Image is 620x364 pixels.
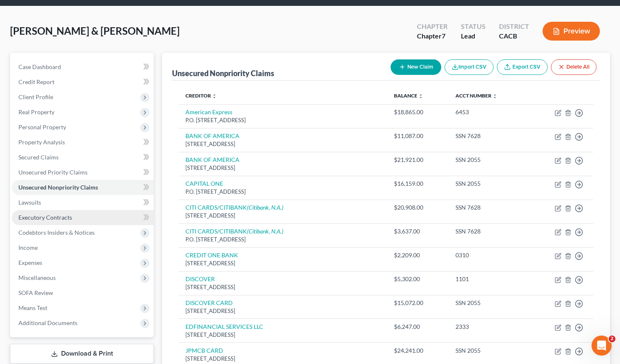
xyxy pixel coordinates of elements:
[455,299,522,307] div: SSN 2055
[185,331,381,339] div: [STREET_ADDRESS]
[10,344,154,364] a: Download & Print
[18,78,54,85] span: Credit Report
[592,336,612,356] iframe: Intercom live chat
[394,299,442,307] div: $15,072.00
[455,156,522,164] div: SSN 2055
[18,319,77,326] span: Additional Documents
[18,199,41,206] span: Lawsuits
[455,323,522,331] div: 2333
[394,132,442,140] div: $11,087.00
[185,299,233,306] a: DISCOVER CARD
[185,204,283,211] a: CITI CARDS/CITIBANK(Citibank, N.A.)
[18,229,95,236] span: Codebtors Insiders & Notices
[18,259,42,266] span: Expenses
[185,259,381,267] div: [STREET_ADDRESS]
[12,165,154,180] a: Unsecured Priority Claims
[18,244,38,251] span: Income
[185,275,215,282] a: DISCOVER
[497,59,548,75] a: Export CSV
[212,94,217,99] i: unfold_more
[18,304,47,311] span: Means Test
[12,180,154,195] a: Unsecured Nonpriority Claims
[418,94,423,99] i: unfold_more
[185,283,381,291] div: [STREET_ADDRESS]
[455,108,522,116] div: 6453
[185,132,239,139] a: BANK OF AMERICA
[455,275,522,283] div: 1101
[18,63,61,70] span: Case Dashboard
[394,275,442,283] div: $5,302.00
[185,188,381,196] div: P.O. [STREET_ADDRESS]
[394,227,442,236] div: $3,637.00
[12,285,154,300] a: SOFA Review
[185,307,381,315] div: [STREET_ADDRESS]
[442,32,445,40] span: 7
[609,336,615,342] span: 2
[394,156,442,164] div: $21,921.00
[185,108,232,115] a: American Express
[185,156,239,163] a: BANK OF AMERICA
[18,93,53,100] span: Client Profile
[394,179,442,188] div: $16,159.00
[185,355,381,363] div: [STREET_ADDRESS]
[185,323,263,330] a: EDFINANCIAL SERVICES LLC
[18,289,53,296] span: SOFA Review
[12,135,154,150] a: Property Analysis
[185,164,381,172] div: [STREET_ADDRESS]
[455,346,522,355] div: SSN 2055
[18,184,98,191] span: Unsecured Nonpriority Claims
[445,59,494,75] button: Import CSV
[394,346,442,355] div: $24,241.00
[417,31,448,41] div: Chapter
[394,203,442,212] div: $20,908.00
[417,22,448,31] div: Chapter
[185,116,381,124] div: P.O. [STREET_ADDRESS]
[18,138,65,146] span: Property Analysis
[492,94,497,99] i: unfold_more
[185,236,381,244] div: P.O. [STREET_ADDRESS]
[18,123,66,131] span: Personal Property
[12,195,154,210] a: Lawsuits
[18,214,72,221] span: Executory Contracts
[394,92,423,99] a: Balance unfold_more
[543,22,600,41] button: Preview
[247,228,283,235] i: (Citibank, N.A.)
[18,274,56,281] span: Miscellaneous
[499,22,529,31] div: District
[185,251,238,259] a: CREDIT ONE BANK
[185,92,217,99] a: Creditor unfold_more
[461,22,486,31] div: Status
[394,108,442,116] div: $18,865.00
[455,251,522,259] div: 0310
[12,74,154,90] a: Credit Report
[247,204,283,211] i: (Citibank, N.A.)
[455,179,522,188] div: SSN 2055
[455,92,497,99] a: Acct Number unfold_more
[185,228,283,235] a: CITI CARDS/CITIBANK(Citibank, N.A.)
[455,227,522,236] div: SSN 7628
[12,210,154,225] a: Executory Contracts
[185,180,223,187] a: CAPITAL ONE
[10,25,180,37] span: [PERSON_NAME] & [PERSON_NAME]
[12,59,154,74] a: Case Dashboard
[18,169,87,176] span: Unsecured Priority Claims
[394,323,442,331] div: $6,247.00
[455,203,522,212] div: SSN 7628
[391,59,441,75] button: New Claim
[185,347,223,354] a: JPMCB CARD
[12,150,154,165] a: Secured Claims
[455,132,522,140] div: SSN 7628
[185,140,381,148] div: [STREET_ADDRESS]
[18,154,59,161] span: Secured Claims
[461,31,486,41] div: Lead
[185,212,381,220] div: [STREET_ADDRESS]
[394,251,442,259] div: $2,209.00
[499,31,529,41] div: CACB
[172,68,274,78] div: Unsecured Nonpriority Claims
[18,108,54,115] span: Real Property
[551,59,597,75] button: Delete All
